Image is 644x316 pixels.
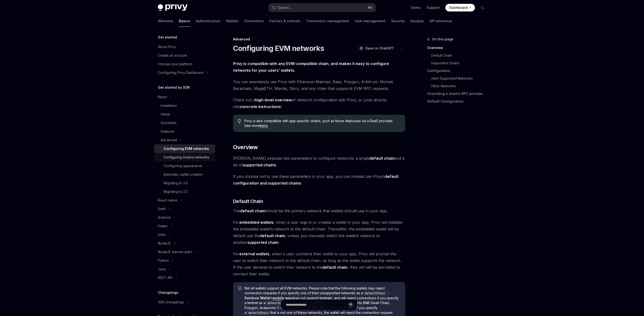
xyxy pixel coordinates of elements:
div: Quickstart [161,120,176,126]
a: Transaction management [306,15,349,27]
div: Migrating to 3.0 [164,180,188,186]
a: supported chains [243,163,276,168]
a: high-level overview [255,98,292,103]
a: Features [154,127,215,136]
button: SDK changelogs [154,298,215,306]
div: React [158,94,167,100]
span: Dashboard [449,5,468,10]
a: API reference [430,15,452,27]
div: Automatic wallet creation [164,172,203,177]
span: Default Chain [233,198,263,205]
a: supported chain [247,240,278,245]
div: Android [158,215,170,220]
button: Toggle dark mode [479,4,486,11]
span: If you choose not to use these parameters in your app, you can instead use Privy’s . [233,173,405,186]
a: Supported Chains [427,59,490,67]
strong: supported chain [247,240,278,245]
button: Open in ChatGPT [356,44,397,52]
div: Configuring Solana networks [164,154,209,160]
a: Create an account [154,51,215,60]
span: Overview [233,143,258,151]
div: Features [161,129,174,134]
div: Java [158,266,165,272]
span: ⌘ K [368,6,373,10]
span: Not all wallets support all EVM networks. Please note that the following wallets may reject conne... [245,286,400,315]
a: Migrating to 3.0 [154,179,215,187]
a: here [260,124,268,128]
button: NodeJS [154,239,215,248]
div: Installation [161,103,177,109]
a: Other Networks [427,82,490,90]
a: concrete instructions [240,104,281,109]
span: Privy is also compatible with app-specific chains, such as those deployed via a RaaS provider. Se... [244,119,400,128]
a: mobile app [273,296,292,300]
h5: Get started by SDK [158,85,190,90]
span: The should be the primary network that wallets should use in your app. [233,207,405,214]
strong: default chain [240,208,265,213]
button: Configuring Privy Dashboard [154,68,215,77]
a: Connectors [244,15,264,27]
a: Overview [427,44,490,52]
span: Check out a of network configuration with Privy, or jump directly into ! [233,97,405,110]
a: Default Chain [427,52,490,59]
h1: Configuring EVM networks [233,44,324,53]
strong: default chain [322,265,347,270]
div: Choose your platform [158,61,192,67]
a: viem-Supported Networks [427,75,490,82]
a: Security [391,15,405,27]
a: Default Configuration [427,98,490,105]
span: You can seamlessly use Privy with Ethereum Mainnet, Base, Polygon, Arbitrum, Monad, Berachain, Me... [233,78,405,92]
a: About Privy [154,43,215,51]
div: Advanced [233,37,405,42]
div: NodeJS [158,240,171,246]
div: Configuring EVM networks [164,146,209,152]
div: Swift [158,206,165,212]
div: Configuring Privy Dashboard [158,70,203,76]
a: Automatic wallet creation [154,170,215,179]
div: NodeJS (server-auth) [158,249,192,255]
div: REST API [158,275,172,281]
a: Welcome [158,15,173,27]
svg: Tip [238,119,241,123]
a: Configuring Solana networks [154,153,215,162]
a: Migrating to 2.0 [154,187,215,196]
a: Configuring EVM networks [154,144,215,153]
a: Quickstart [154,119,215,127]
div: Unity [158,232,166,238]
a: Policies & controls [269,15,300,27]
button: Unity [154,230,215,239]
a: Overriding a chain’s RPC provider [427,90,490,98]
div: Search... [278,5,291,11]
code: defaultChain [363,291,387,296]
div: Advanced [161,137,177,143]
span: For , when a user connects their wallet to your app, Privy will prompt the user to switch their n... [233,251,405,277]
div: Configuring appearance [164,163,202,169]
span: On this page [432,36,453,42]
a: default chain [369,156,394,161]
a: Wallets [226,15,239,27]
button: Search...⌘K [269,3,376,12]
a: Setup [154,110,215,119]
strong: external wallets [239,251,269,256]
strong: Privy is compatible with any EVM-compatible chain, and makes it easy to configure networks for yo... [233,61,389,73]
h5: Get started [158,34,177,40]
div: React native [158,197,177,203]
a: Choose your platform [154,60,215,68]
a: Demo [411,5,421,10]
button: Advanced [154,136,215,144]
a: Authentication [196,15,220,27]
a: Support [426,5,440,10]
a: Configuring appearance [154,162,215,170]
button: Java [154,265,215,273]
a: Configuration [427,67,490,75]
button: REST API [154,273,215,282]
svg: Info [238,286,243,291]
button: Send message [347,301,354,308]
div: Create an account [158,53,187,58]
div: SDK changelogs [158,299,184,305]
button: Flutter [154,222,215,230]
button: Android [154,213,215,222]
a: Recipes [410,15,424,27]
